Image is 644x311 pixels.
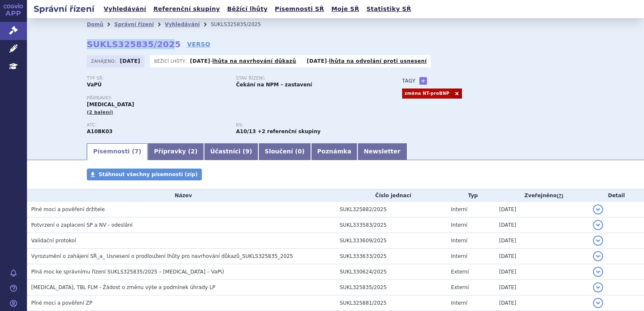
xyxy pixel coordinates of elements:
[27,3,101,15] h2: Správní řízení
[335,295,447,311] td: SUKL325881/2025
[364,3,413,15] a: Statistiky SŘ
[451,269,469,275] span: Externí
[335,202,447,217] td: SUKL325882/2025
[419,77,427,85] a: +
[31,269,224,275] span: Plná moc ke správnímu řízení SUKLS325835/2025 – JARDIANCE – VaPÚ
[191,148,195,155] span: 2
[87,143,148,160] a: Písemnosti (7)
[134,148,139,155] span: 7
[495,264,589,280] td: [DATE]
[335,264,447,280] td: SUKL330624/2025
[87,102,134,107] span: [MEDICAL_DATA]
[190,58,210,64] strong: [DATE]
[495,295,589,311] td: [DATE]
[593,220,603,230] button: detail
[87,76,228,81] p: Typ SŘ:
[402,76,416,86] h3: Tagy
[31,300,92,306] span: Plné moci a pověření ZP
[272,3,327,15] a: Písemnosti SŘ
[87,21,103,27] a: Domů
[402,88,452,99] a: změna NT-proBNP
[87,82,102,88] strong: VaPÚ
[31,253,293,259] span: Vyrozumění o zahájení SŘ_a_ Usnesení o prodloužení lhůty pro navrhování důkazů_SUKLS325835_2025
[87,39,181,49] strong: SUKLS325835/2025
[101,3,149,15] a: Vyhledávání
[31,238,76,244] span: Validační protokol
[357,143,407,160] a: Newsletter
[593,282,603,292] button: detail
[148,143,204,160] a: Přípravky (2)
[335,280,447,295] td: SUKL325835/2025
[495,249,589,264] td: [DATE]
[120,58,140,64] strong: [DATE]
[589,189,644,202] th: Detail
[311,143,358,160] a: Poznámka
[451,253,467,259] span: Interní
[236,82,312,88] strong: Čekání na NPM – zastavení
[451,284,469,290] span: Externí
[495,202,589,217] td: [DATE]
[557,193,563,199] abbr: (?)
[451,300,467,306] span: Interní
[593,204,603,214] button: detail
[593,251,603,261] button: detail
[31,222,132,228] span: Potvrzení o zaplacení SP a NV - odeslání
[307,58,327,64] strong: [DATE]
[211,18,272,31] li: SUKLS325835/2025
[451,206,467,212] span: Interní
[495,233,589,249] td: [DATE]
[298,148,302,155] span: 0
[87,110,113,115] span: (2 balení)
[236,76,377,81] p: Stav řízení:
[151,3,223,15] a: Referenční skupiny
[335,249,447,264] td: SUKL333633/2025
[245,148,250,155] span: 9
[99,172,198,177] span: Stáhnout všechny písemnosti (zip)
[187,40,210,48] a: VERSO
[593,236,603,246] button: detail
[495,280,589,295] td: [DATE]
[451,238,467,244] span: Interní
[447,189,495,202] th: Typ
[212,58,296,64] a: lhůta na navrhování důkazů
[165,21,200,27] a: Vyhledávání
[236,129,256,134] strong: metformin a vildagliptin
[91,58,118,64] span: Zahájeno:
[190,58,296,64] p: -
[154,58,188,64] span: Běžící lhůty:
[593,267,603,277] button: detail
[335,233,447,249] td: SUKL333609/2025
[258,129,320,134] strong: +2 referenční skupiny
[87,123,228,128] p: ATC:
[204,143,258,160] a: Účastníci (9)
[87,169,202,180] a: Stáhnout všechny písemnosti (zip)
[335,189,447,202] th: Číslo jednací
[114,21,154,27] a: Správní řízení
[31,206,105,212] span: Plné moci a pověření držitele
[451,222,467,228] span: Interní
[495,189,589,202] th: Zveřejněno
[307,58,427,64] p: -
[329,3,362,15] a: Moje SŘ
[87,129,113,134] strong: EMPAGLIFLOZIN
[225,3,270,15] a: Běžící lhůty
[495,217,589,233] td: [DATE]
[87,96,385,101] p: Přípravky:
[329,58,427,64] a: lhůta na odvolání proti usnesení
[31,284,215,290] span: JARDIANCE, TBL FLM - Žádost o změnu výše a podmínek úhrady LP
[335,217,447,233] td: SUKL333583/2025
[236,123,377,128] p: RS:
[593,298,603,308] button: detail
[258,143,311,160] a: Sloučení (0)
[27,189,335,202] th: Název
